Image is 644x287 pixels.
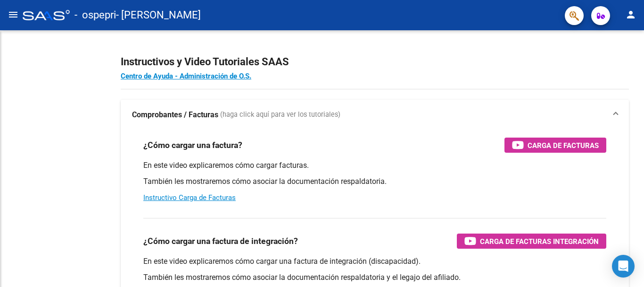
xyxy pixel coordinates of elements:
span: - ospepri [74,5,116,26]
a: Instructivo Carga de Facturas [143,193,236,202]
p: También les mostraremos cómo asociar la documentación respaldatoria y el legajo del afiliado. [143,272,606,283]
span: - [PERSON_NAME] [116,5,201,26]
button: Carga de Facturas [504,138,606,153]
p: En este video explicaremos cómo cargar facturas. [143,160,606,171]
mat-expansion-panel-header: Comprobantes / Facturas (haga click aquí para ver los tutoriales) [121,100,629,130]
strong: Comprobantes / Facturas [132,110,218,120]
div: Open Intercom Messenger [612,255,635,278]
h3: ¿Cómo cargar una factura? [143,139,242,152]
span: (haga click aquí para ver los tutoriales) [220,110,340,120]
mat-icon: menu [8,9,19,20]
h2: Instructivos y Video Tutoriales SAAS [121,53,629,71]
a: Centro de Ayuda - Administración de O.S. [121,72,251,80]
button: Carga de Facturas Integración [457,234,606,249]
span: Carga de Facturas [528,139,599,151]
mat-icon: person [625,9,636,20]
p: También les mostraremos cómo asociar la documentación respaldatoria. [143,176,606,187]
p: En este video explicaremos cómo cargar una factura de integración (discapacidad). [143,256,606,267]
h3: ¿Cómo cargar una factura de integración? [143,235,298,248]
span: Carga de Facturas Integración [480,235,599,247]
